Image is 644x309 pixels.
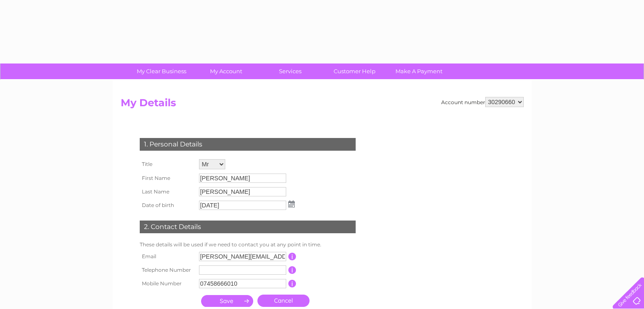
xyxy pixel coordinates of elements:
input: Submit [201,295,253,307]
th: Last Name [138,185,197,199]
a: Make A Payment [384,63,454,79]
input: Information [288,253,296,260]
div: 2. Contact Details [140,221,356,233]
td: These details will be used if we need to contact you at any point in time. [138,240,358,250]
a: Customer Help [320,63,390,79]
div: Account number [441,97,524,107]
div: 1. Personal Details [140,138,356,151]
img: ... [288,201,295,207]
th: Email [138,250,197,263]
a: My Account [191,63,261,79]
th: Telephone Number [138,263,197,277]
input: Information [288,280,296,287]
a: Cancel [257,295,310,307]
h2: My Details [121,97,524,113]
th: First Name [138,171,197,185]
a: Services [255,63,325,79]
th: Mobile Number [138,277,197,290]
input: Information [288,266,296,274]
th: Title [138,157,197,171]
th: Date of birth [138,199,197,212]
a: My Clear Business [127,63,196,79]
